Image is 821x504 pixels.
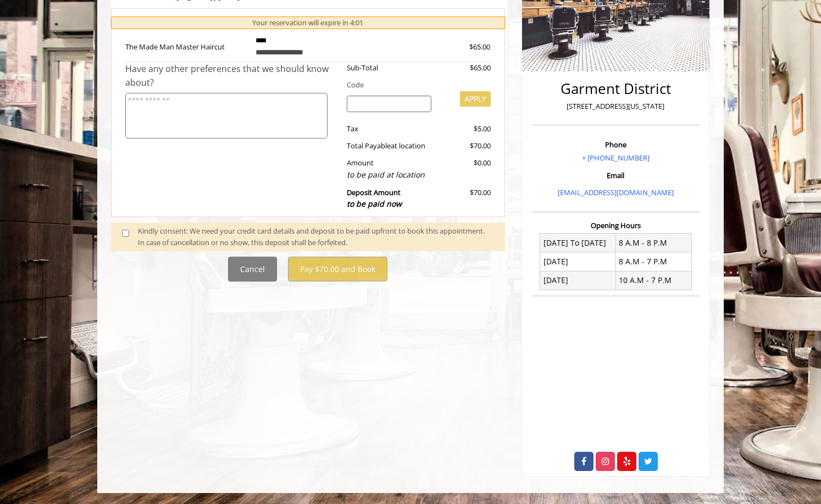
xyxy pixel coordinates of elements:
[111,16,505,29] div: Your reservation will expire in 4:01
[440,123,490,135] div: $5.00
[440,62,490,74] div: $65.00
[125,30,247,62] td: The Made Man Master Haircut
[391,141,425,151] span: at location
[347,187,402,209] b: Deposit Amount
[339,123,440,135] div: Tax
[540,271,616,290] td: [DATE]
[540,234,616,252] td: [DATE] To [DATE]
[440,157,490,181] div: $0.00
[347,198,402,209] span: to be paid now
[339,140,440,152] div: Total Payable
[440,187,490,211] div: $70.00
[615,252,691,271] td: 8 A.M - 7 P.M
[460,91,491,107] button: APPLY
[339,79,491,91] div: Code
[288,257,387,281] button: Pay $70.00 and Book
[615,234,691,252] td: 8 A.M - 8 P.M
[125,62,339,90] div: Have any other preferences that we should know about?
[430,41,490,53] div: $65.00
[339,157,440,181] div: Amount
[347,169,432,181] div: to be paid at location
[531,221,700,229] h3: Opening Hours
[440,140,490,152] div: $70.00
[228,257,277,281] button: Cancel
[534,101,697,112] p: [STREET_ADDRESS][US_STATE]
[615,271,691,290] td: 10 A.M - 7 P.M
[582,153,650,163] a: + [PHONE_NUMBER]
[138,225,494,248] div: Kindly consent: We need your credit card details and deposit to be paid upfront to book this appo...
[558,187,674,197] a: [EMAIL_ADDRESS][DOMAIN_NAME]
[534,171,697,179] h3: Email
[339,62,440,74] div: Sub-Total
[540,252,616,271] td: [DATE]
[534,81,697,97] h2: Garment District
[534,141,697,148] h3: Phone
